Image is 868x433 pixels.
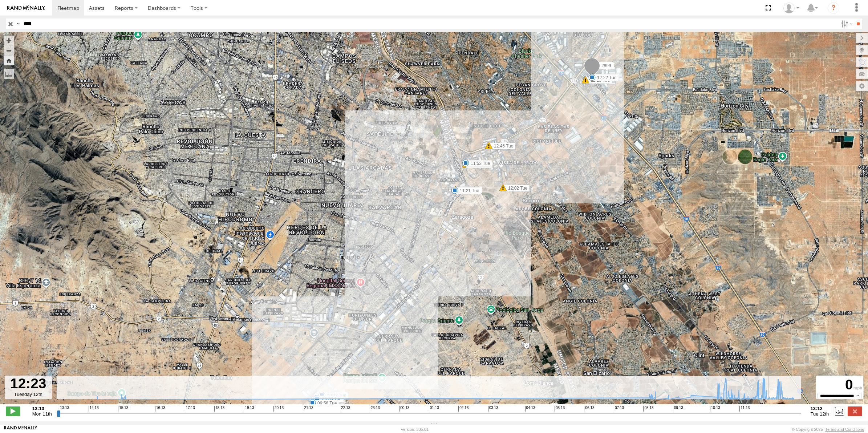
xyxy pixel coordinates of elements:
[781,3,802,13] div: Roberto Garcia
[89,406,99,412] span: 14:13
[401,427,429,432] div: Version: 305.01
[340,406,350,412] span: 22:13
[118,406,128,412] span: 15:13
[429,406,439,412] span: 01:13
[584,406,594,412] span: 06:13
[4,69,14,79] label: Measure
[399,406,409,412] span: 00:13
[244,406,254,412] span: 19:13
[592,74,618,81] label: 12:22 Tue
[739,406,750,412] span: 11:13
[455,187,482,193] label: 11:23 Tue
[303,406,313,412] span: 21:13
[811,411,829,417] span: Tue 12th Aug 2025
[4,56,14,65] button: Zoom Home
[848,406,862,416] label: Close
[826,427,864,432] a: Terms and Conditions
[214,406,224,412] span: 18:13
[601,64,611,69] span: 2899
[525,406,535,412] span: 04:13
[643,406,653,412] span: 08:13
[4,45,14,56] button: Zoom out
[6,406,20,416] label: Play/Stop
[273,406,284,412] span: 20:13
[710,406,720,412] span: 10:13
[15,19,21,29] label: Search Query
[458,406,469,412] span: 02:13
[817,377,862,393] div: 0
[593,74,619,80] label: 12:24 Tue
[555,406,565,412] span: 05:13
[370,406,380,412] span: 23:13
[489,143,515,149] label: 12:46 Tue
[792,427,864,432] div: © Copyright 2025 -
[32,406,52,411] strong: 13:13
[455,187,481,194] label: 11:21 Tue
[503,185,530,191] label: 12:02 Tue
[7,5,45,11] img: rand-logo.svg
[32,411,52,417] span: Mon 11th Aug 2025
[312,400,339,406] label: 09:56 Tue
[4,36,14,45] button: Zoom in
[811,406,829,411] strong: 13:12
[155,406,165,412] span: 16:13
[828,2,839,14] i: ?
[614,406,624,412] span: 07:13
[185,406,195,412] span: 17:13
[466,160,492,167] label: 11:53 Tue
[488,406,498,412] span: 03:13
[673,406,683,412] span: 09:13
[4,426,37,433] a: Visit our Website
[838,19,854,29] label: Search Filter Options
[59,406,69,412] span: 13:13
[856,81,868,91] label: Map Settings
